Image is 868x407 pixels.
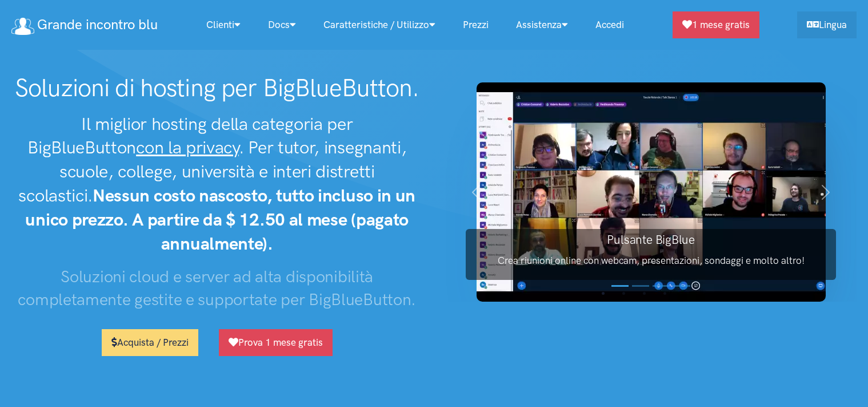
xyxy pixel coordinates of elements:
[449,13,502,37] a: Prezzi
[466,231,836,248] h3: Pulsante BigBlue
[219,329,333,356] a: Prova 1 mese gratis
[582,13,638,37] a: Accedi
[466,253,836,268] p: Crea riunioni online con webcam, presentazioni, sondaggi e molto altro!
[11,73,423,103] h1: Soluzioni di hosting per BigBlueButton.
[502,13,582,37] a: Assistenza
[11,112,423,256] h2: Il miglior hosting della categoria per BigBlueButton . Per tutor, insegnanti, scuole, college, un...
[25,185,415,254] strong: Nessun costo nascosto, tutto incluso in un unico prezzo. A partire da $ 12.50 al mese (pagato ann...
[673,11,759,38] a: 1 mese gratis
[193,13,254,37] a: Clienti
[797,11,857,38] a: Lingua
[136,137,239,158] u: con la privacy
[11,18,34,35] img: logo
[254,13,310,37] a: Docs
[11,265,423,311] h3: Soluzioni cloud e server ad alta disponibilità completamente gestite e supportate per BigBlueButton.
[102,329,198,356] a: Acquista / Prezzi
[477,82,826,302] img: Schermata del pulsante BigBlue
[310,13,449,37] a: Caratteristiche / Utilizzo
[11,13,158,37] a: Grande incontro blu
